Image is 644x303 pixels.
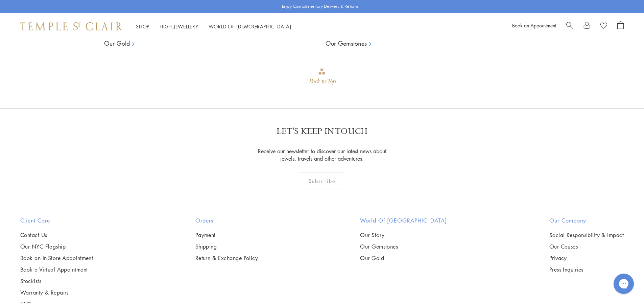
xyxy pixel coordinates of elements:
[195,254,258,262] a: Return & Exchange Policy
[617,21,624,31] a: Open Shopping Bag
[512,22,556,29] a: Book an Appointment
[549,216,624,225] h2: Our Company
[195,243,258,250] a: Shipping
[209,23,291,30] a: World of [DEMOGRAPHIC_DATA]World of [DEMOGRAPHIC_DATA]
[20,243,93,250] a: Our NYC Flagship
[549,243,624,250] a: Our Causes
[195,216,258,225] h2: Orders
[309,68,335,88] div: Go to top
[549,231,624,239] a: Social Responsibility & Impact
[360,254,447,262] a: Our Gold
[20,22,122,30] img: Temple St. Clair
[549,254,624,262] a: Privacy
[20,277,93,285] a: Stockists
[160,23,198,30] a: High JewelleryHigh Jewellery
[20,216,93,225] h2: Client Care
[20,266,93,273] a: Book a Virtual Appointment
[549,266,624,273] a: Press Inquiries
[195,231,258,239] a: Payment
[20,254,93,262] a: Book an In-Store Appointment
[299,172,345,189] div: Subscribe
[136,23,149,30] a: ShopShop
[326,39,367,47] a: Our Gemstones
[600,21,607,31] a: View Wishlist
[309,75,335,88] div: Back to Top
[360,231,447,239] a: Our Story
[136,22,291,31] nav: Main navigation
[360,216,447,225] h2: World of [GEOGRAPHIC_DATA]
[104,39,130,47] a: Our Gold
[610,271,637,296] iframe: Gorgias live chat messenger
[20,289,93,296] a: Warranty & Repairs
[282,3,359,10] p: Enjoy Complimentary Delivery & Returns
[20,231,93,239] a: Contact Us
[566,21,573,31] a: Search
[254,147,390,162] p: Receive our newsletter to discover our latest news about jewels, travels and other adventures.
[360,243,447,250] a: Our Gemstones
[277,125,367,137] p: LET'S KEEP IN TOUCH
